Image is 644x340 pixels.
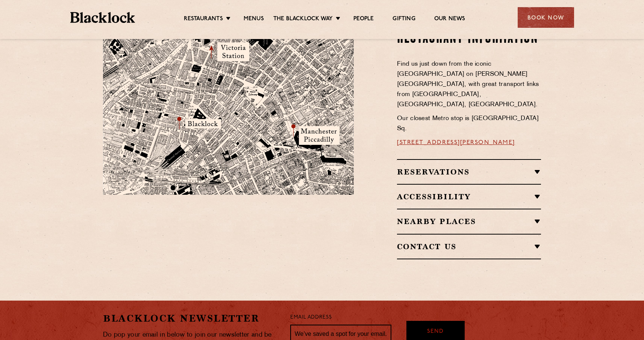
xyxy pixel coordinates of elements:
[397,192,541,201] h2: Accessibility
[290,313,332,322] label: Email Address
[103,312,279,325] h2: Blacklock Newsletter
[273,189,378,259] img: svg%3E
[397,116,539,132] span: Our closest Metro stop is [GEOGRAPHIC_DATA] Sq.
[397,217,541,226] h2: Nearby Places
[518,7,574,28] div: Book Now
[397,242,541,251] h2: Contact Us
[244,15,264,24] a: Menus
[397,140,515,146] a: [STREET_ADDRESS][PERSON_NAME]
[70,12,135,23] img: BL_Textured_Logo-footer-cropped.svg
[397,167,541,176] h2: Reservations
[397,61,539,108] span: Find us just down from the iconic [GEOGRAPHIC_DATA] on [PERSON_NAME][GEOGRAPHIC_DATA], with great...
[353,15,374,24] a: People
[184,15,223,24] a: Restaurants
[434,15,465,24] a: Our News
[392,15,415,24] a: Gifting
[273,15,333,24] a: The Blacklock Way
[427,328,444,336] span: Send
